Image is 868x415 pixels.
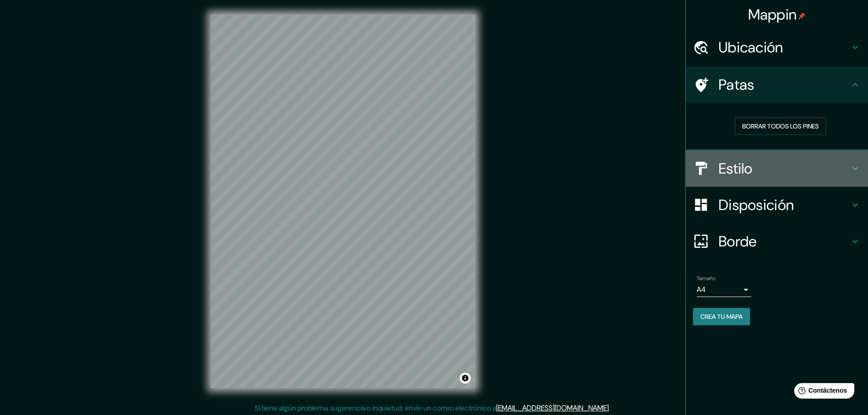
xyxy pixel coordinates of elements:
[798,12,806,20] img: pin-icon.png
[609,403,610,413] font: .
[686,67,868,103] div: Patas
[686,223,868,260] div: Borde
[697,275,715,282] font: Tamaño
[460,373,471,384] button: Activar o desactivar atribución
[693,308,750,325] button: Crea tu mapa
[719,195,794,215] font: Disposición
[610,403,611,413] font: .
[686,29,868,66] div: Ubicación
[719,232,757,251] font: Borde
[735,118,826,135] button: Borrar todos los pines
[255,403,496,413] font: Si tiene algún problema, sugerencia o inquietud, envíe un correo electrónico a
[719,38,783,57] font: Ubicación
[700,313,743,321] font: Crea tu mapa
[719,159,753,178] font: Estilo
[748,5,797,24] font: Mappin
[719,75,755,94] font: Patas
[686,150,868,187] div: Estilo
[686,187,868,223] div: Disposición
[697,285,706,294] font: A4
[787,379,858,405] iframe: Lanzador de widgets de ayuda
[697,282,751,297] div: A4
[211,15,475,388] canvas: Mapa
[496,403,609,413] a: [EMAIL_ADDRESS][DOMAIN_NAME]
[611,403,613,413] font: .
[742,122,819,130] font: Borrar todos los pines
